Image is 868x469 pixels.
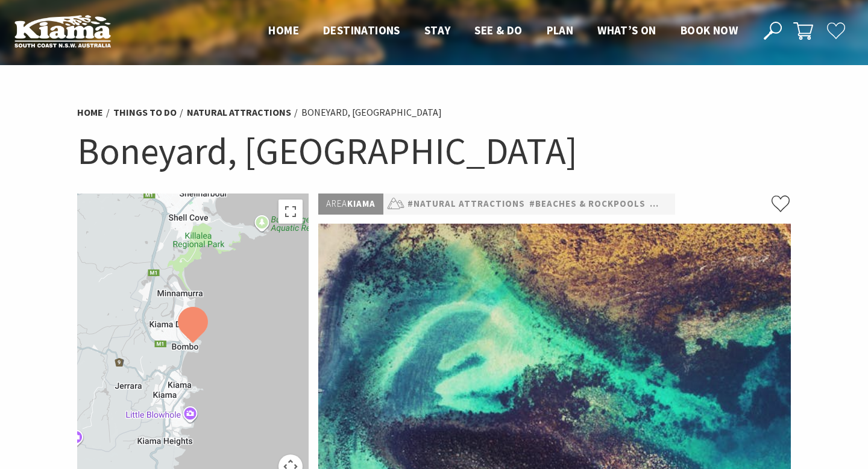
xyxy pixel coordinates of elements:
a: Natural Attractions [187,106,291,119]
span: Area [326,198,347,209]
img: Kiama Logo [14,14,111,48]
h1: Boneyard, [GEOGRAPHIC_DATA] [77,127,791,175]
span: Stay [424,23,451,37]
p: Kiama [318,194,383,215]
span: Home [268,23,299,37]
nav: Main Menu [256,21,750,41]
li: Boneyard, [GEOGRAPHIC_DATA] [301,105,442,121]
span: See & Do [474,23,522,37]
span: Destinations [323,23,400,37]
a: Things To Do [113,106,177,119]
span: What’s On [597,23,656,37]
button: Toggle fullscreen view [278,200,303,224]
a: #Beaches & Rockpools [529,197,646,212]
span: Plan [547,23,574,37]
a: #Natural Attractions [407,197,525,212]
a: Home [77,106,103,119]
span: Book now [681,23,738,37]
